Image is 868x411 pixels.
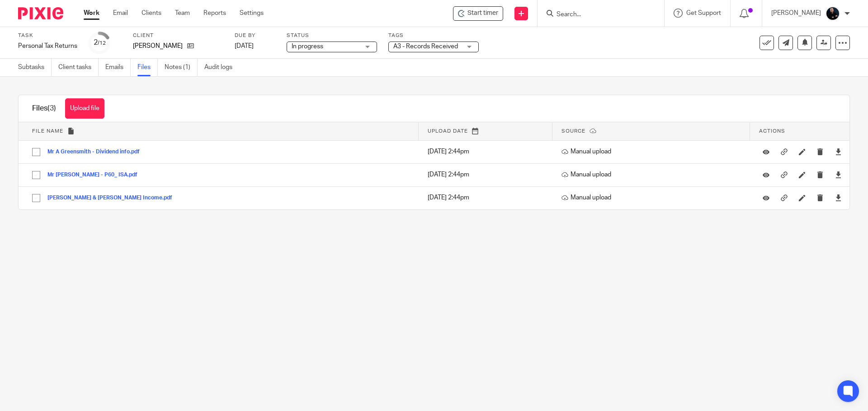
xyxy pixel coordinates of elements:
[428,129,468,134] span: Upload date
[105,59,131,76] a: Emails
[235,32,275,39] label: Due by
[240,9,264,18] a: Settings
[28,143,45,161] input: Select
[133,32,223,39] label: Client
[113,9,128,18] a: Email
[94,37,106,48] div: 2
[18,32,77,39] label: Task
[133,42,183,51] p: [PERSON_NAME]
[84,9,99,18] a: Work
[175,9,190,18] a: Team
[203,9,226,18] a: Reports
[18,59,52,76] a: Subtasks
[428,170,548,179] p: [DATE] 2:44pm
[137,59,158,76] a: Files
[28,166,45,184] input: Select
[58,59,99,76] a: Client tasks
[65,98,104,119] button: Upload file
[28,189,45,207] input: Select
[771,9,821,18] p: [PERSON_NAME]
[32,129,63,134] span: File name
[428,147,548,156] p: [DATE] 2:44pm
[393,43,458,50] span: A3 - Records Received
[235,43,254,49] span: [DATE]
[561,147,745,156] p: Manual upload
[47,149,146,155] button: Mr A Greensmith - Dividend info.pdf
[467,9,498,18] span: Start timer
[18,7,63,19] img: Pixie
[142,9,161,18] a: Clients
[32,104,56,113] h1: Files
[47,195,179,201] button: [PERSON_NAME] & [PERSON_NAME] Income.pdf
[835,170,842,179] a: Download
[388,32,479,39] label: Tags
[556,11,637,19] input: Search
[47,172,144,178] button: Mr [PERSON_NAME] - P60_ ISA.pdf
[98,41,106,46] small: /12
[686,10,721,16] span: Get Support
[287,32,377,39] label: Status
[835,147,842,156] a: Download
[292,43,323,50] span: In progress
[18,42,77,51] div: Personal Tax Returns
[561,170,745,179] p: Manual upload
[561,193,745,202] p: Manual upload
[835,193,842,202] a: Download
[204,59,239,76] a: Audit logs
[561,129,585,134] span: Source
[47,105,56,112] span: (3)
[826,6,840,21] img: Headshots%20accounting4everything_Poppy%20Jakes%20Photography-2203.jpg
[759,129,785,134] span: Actions
[428,193,548,202] p: [DATE] 2:44pm
[165,59,198,76] a: Notes (1)
[453,6,503,21] div: Anthony Michael Greensmith - Personal Tax Returns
